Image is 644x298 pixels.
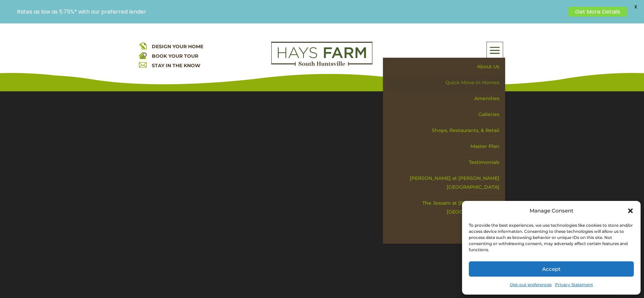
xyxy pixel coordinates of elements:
[388,154,505,170] a: Testimonials
[152,43,203,50] a: DESIGN YOUR HOME
[388,59,505,75] a: About Us
[152,62,200,69] a: STAY IN THE KNOW
[388,107,505,123] a: Galleries
[139,42,147,50] img: design your home
[568,7,627,17] a: Get More Details
[388,195,505,220] a: The Jessam at [PERSON_NAME][GEOGRAPHIC_DATA]
[388,170,505,195] a: [PERSON_NAME] at [PERSON_NAME][GEOGRAPHIC_DATA]
[388,123,505,138] a: Shops, Restaurants, & Retail
[388,75,505,91] a: Quick Move-in Homes
[388,138,505,154] a: Master Plan
[17,8,565,15] p: Rates as low as 5.75%* with our preferred lender
[271,61,372,68] a: hays farm homes huntsville development
[139,51,147,59] img: book your home tour
[271,42,372,66] img: Logo
[510,280,552,290] a: Opt-out preferences
[152,53,198,59] a: BOOK YOUR TOUR
[627,207,634,214] div: Close dialog
[555,280,593,290] a: Privacy Statement
[469,261,634,277] button: Accept
[469,222,633,253] div: To provide the best experiences, we use technologies like cookies to store and/or access device i...
[388,91,505,107] a: Amenities
[630,2,641,12] span: X
[388,220,505,236] a: Contact Us
[530,206,573,216] div: Manage Consent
